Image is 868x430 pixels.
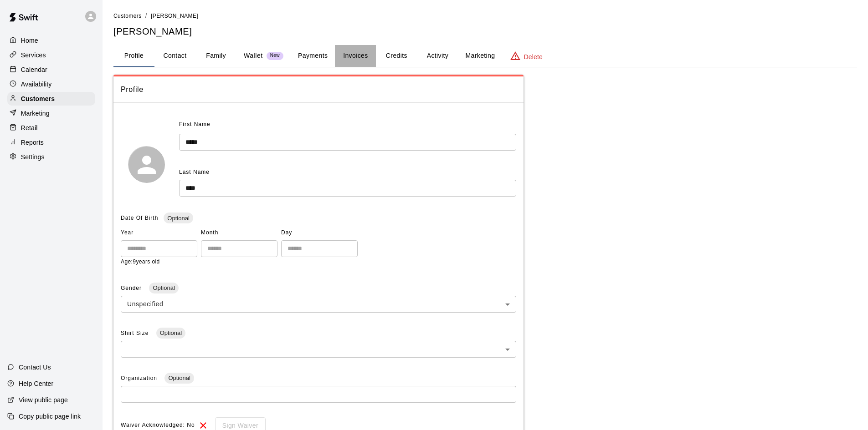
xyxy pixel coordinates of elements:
[121,258,160,265] span: Age: 9 years old
[179,117,211,132] span: First Name
[113,12,142,19] a: Customers
[121,84,516,96] span: Profile
[417,45,458,67] button: Activity
[21,109,50,118] p: Marketing
[156,329,185,336] span: Optional
[201,226,277,240] span: Month
[21,94,55,103] p: Customers
[267,53,283,59] span: New
[149,284,178,291] span: Optional
[244,51,263,61] p: Wallet
[21,123,38,132] p: Retail
[21,80,52,89] p: Availability
[19,412,81,421] p: Copy public page link
[19,363,51,372] p: Contact Us
[7,34,95,47] a: Home
[458,45,502,67] button: Marketing
[113,13,142,19] span: Customers
[7,121,95,135] a: Retail
[7,63,95,76] a: Calendar
[7,77,95,91] a: Availability
[376,45,417,67] button: Credits
[164,374,194,381] span: Optional
[121,330,151,336] span: Shirt Size
[7,92,95,106] a: Customers
[113,45,857,67] div: basic tabs example
[179,169,210,175] span: Last Name
[154,45,195,67] button: Contact
[121,215,158,221] span: Date Of Birth
[21,65,47,74] p: Calendar
[7,150,95,164] a: Settings
[164,215,193,222] span: Optional
[151,13,198,19] span: [PERSON_NAME]
[145,11,147,20] li: /
[121,226,197,240] span: Year
[21,138,44,147] p: Reports
[7,136,95,149] a: Reports
[121,285,144,291] span: Gender
[21,51,46,60] p: Services
[21,152,45,162] p: Settings
[113,25,857,38] h5: [PERSON_NAME]
[7,106,95,120] a: Marketing
[195,45,236,67] button: Family
[113,11,857,21] nav: breadcrumb
[291,45,335,67] button: Payments
[7,48,95,62] a: Services
[281,226,358,240] span: Day
[19,379,53,388] p: Help Center
[21,36,38,45] p: Home
[335,45,376,67] button: Invoices
[121,296,516,313] div: Unspecified
[524,52,543,61] p: Delete
[19,395,68,405] p: View public page
[121,375,159,381] span: Organization
[113,45,154,67] button: Profile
